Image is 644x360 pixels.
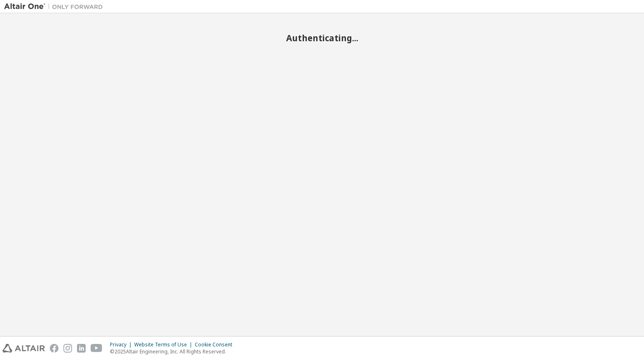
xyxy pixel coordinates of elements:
div: Cookie Consent [195,341,237,348]
div: Website Terms of Use [134,341,195,348]
img: youtube.svg [91,344,103,353]
img: Altair One [4,2,107,11]
div: Privacy [110,341,134,348]
p: © 2025 Altair Engineering, Inc. All Rights Reserved. [110,348,237,355]
img: linkedin.svg [77,344,86,353]
img: altair_logo.svg [2,344,45,353]
h2: Authenticating... [4,33,640,43]
img: instagram.svg [63,344,72,353]
img: facebook.svg [50,344,58,353]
